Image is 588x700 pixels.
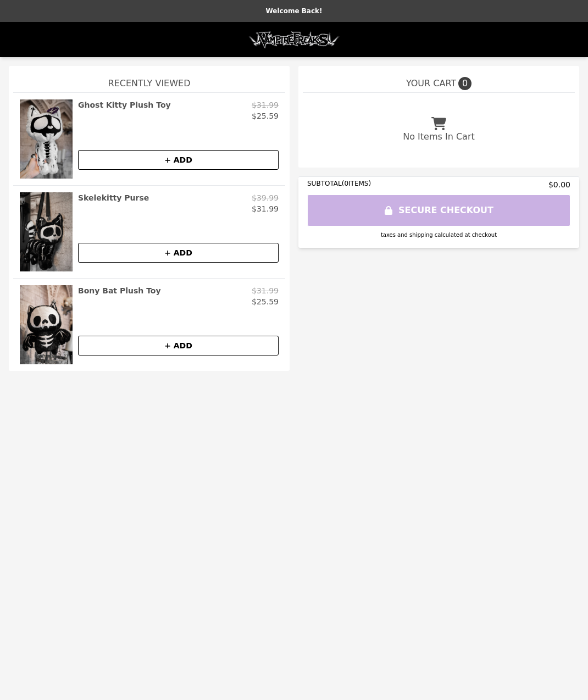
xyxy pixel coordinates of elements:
[78,336,279,355] button: + ADD
[248,29,340,51] img: Brand Logo
[20,285,73,364] img: Bony Bat Plush Toy
[78,243,279,263] button: + ADD
[342,180,371,187] span: ( 0 ITEMS)
[78,150,279,170] button: + ADD
[78,192,149,203] h2: Skelekitty Purse
[252,296,279,307] p: $25.59
[13,66,285,92] h1: Recently Viewed
[252,285,279,296] p: $31.99
[307,180,342,187] span: SUBTOTAL
[548,179,570,190] span: $0.00
[252,203,279,214] p: $31.99
[403,130,474,143] p: No Items In Cart
[78,99,171,110] h2: Ghost Kitty Plush Toy
[406,77,456,90] span: YOUR CART
[252,110,279,121] p: $25.59
[7,7,581,15] p: Welcome Back!
[252,192,279,203] p: $39.99
[252,99,279,110] p: $31.99
[20,99,73,179] img: Ghost Kitty Plush Toy
[458,77,471,90] span: 0
[78,285,161,296] h2: Bony Bat Plush Toy
[20,192,73,271] img: Skelekitty Purse
[307,231,570,239] div: taxes and shipping calculated at checkout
